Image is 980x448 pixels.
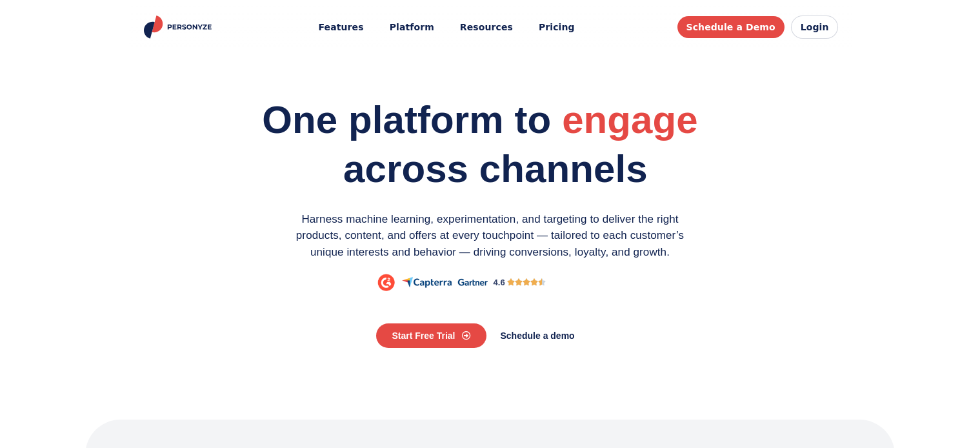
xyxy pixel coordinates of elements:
[507,276,515,288] i: 
[530,15,584,39] a: Pricing
[392,331,455,340] span: Start Free Trial
[142,15,216,39] img: Personyze
[262,98,551,141] span: One platform to
[142,15,216,39] a: Personyze home
[494,276,505,289] div: 4.6
[376,323,486,348] a: Start Free Trial
[523,276,530,288] i: 
[451,15,522,39] button: Resources
[343,147,648,190] span: across channels
[129,6,852,48] header: Personyze site header
[507,276,546,288] div: 4.5/5
[381,15,443,39] a: Platform
[309,15,372,39] button: Features
[309,15,583,39] nav: Main menu
[281,211,700,261] p: Harness machine learning, experimentation, and targeting to deliver the right products, content, ...
[791,15,839,39] a: Login
[677,16,785,38] a: Schedule a Demo
[530,276,538,288] i: 
[515,276,523,288] i: 
[538,276,546,288] i: 
[501,331,575,340] span: Schedule a demo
